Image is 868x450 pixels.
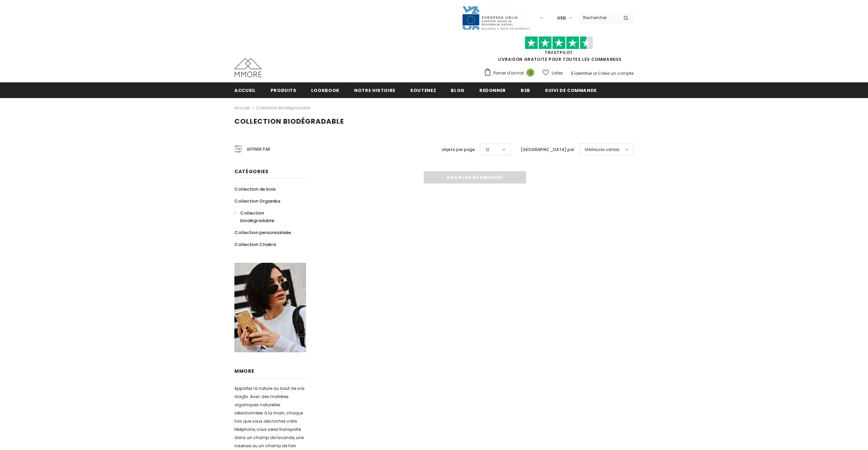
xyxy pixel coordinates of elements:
[526,69,534,77] span: 0
[311,82,339,98] a: Lookbook
[234,82,256,98] a: Accueil
[234,58,262,77] img: Cas MMORE
[486,146,489,153] span: 12
[234,227,291,238] a: Collection personnalisée
[354,87,395,94] span: Notre histoire
[585,146,620,153] span: Meilleures ventes
[234,87,256,94] span: Accueil
[462,15,530,21] a: Javni Razpis
[234,183,276,195] a: Collection de bois
[552,70,563,77] span: Listes
[234,186,276,192] span: Collection de bois
[479,82,506,98] a: Redonner
[410,87,436,94] span: soutenez
[234,229,291,236] span: Collection personnalisée
[234,104,250,112] a: Accueil
[557,15,566,22] span: USD
[521,87,530,94] span: B2B
[598,70,634,76] a: Créez un compte
[479,87,506,94] span: Redonner
[271,87,296,94] span: Produits
[451,82,465,98] a: Blog
[234,368,255,374] span: MMORE
[410,82,436,98] a: soutenez
[240,210,274,224] span: Collection biodégradable
[234,195,280,207] a: Collection Organika
[462,5,530,30] img: Javni Razpis
[234,241,276,248] span: Collection Chakra
[354,82,395,98] a: Notre histoire
[256,105,310,111] a: Collection biodégradable
[493,70,524,77] span: Panier d'achat
[542,67,563,79] a: Listes
[545,50,573,55] a: TrustPilot
[234,198,280,204] span: Collection Organika
[521,146,574,153] label: [GEOGRAPHIC_DATA] par
[484,68,538,78] a: Panier d'achat 0
[579,13,618,23] input: Search Site
[571,70,592,76] a: S'identifier
[234,168,269,175] span: Catégories
[234,117,344,126] span: Collection biodégradable
[484,39,634,62] span: LIVRAISON GRATUITE POUR TOUTES LES COMMANDES
[234,238,276,250] a: Collection Chakra
[545,87,597,94] span: Suivi de commande
[525,36,593,50] img: Faites confiance aux étoiles pilotes
[271,82,296,98] a: Produits
[545,82,597,98] a: Suivi de commande
[247,146,270,153] span: Affiner par
[442,146,475,153] label: objets par page
[311,87,339,94] span: Lookbook
[234,207,299,227] a: Collection biodégradable
[451,87,465,94] span: Blog
[593,70,597,76] span: or
[521,82,530,98] a: B2B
